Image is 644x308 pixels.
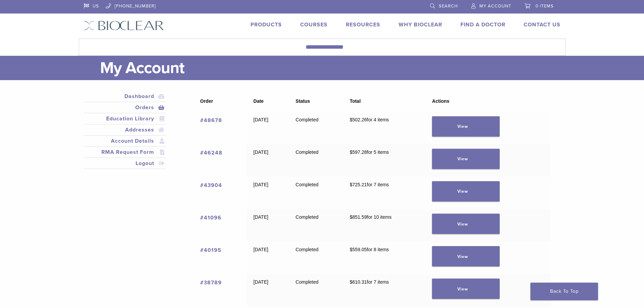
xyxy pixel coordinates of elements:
[254,247,268,252] time: [DATE]
[432,214,500,234] a: View order 41096
[350,279,352,285] span: $
[200,279,222,286] a: View order number 38789
[399,21,442,28] a: Why Bioclear
[535,3,554,9] span: 0 items
[432,279,500,299] a: View order 38789
[350,214,367,220] span: 851.59
[343,112,426,144] td: for 4 items
[289,112,343,144] td: Completed
[350,117,352,122] span: $
[432,98,449,104] span: Actions
[343,209,426,241] td: for 10 items
[343,176,426,209] td: for 7 items
[350,214,352,220] span: $
[200,182,222,189] a: View order number 43904
[300,21,328,28] a: Courses
[432,246,500,266] a: View order 40195
[289,209,343,241] td: Completed
[343,144,426,176] td: for 5 items
[350,149,367,155] span: 597.28
[350,149,352,155] span: $
[432,149,500,169] a: View order 46248
[200,149,222,156] a: View order number 46248
[350,182,367,187] span: 725.21
[100,56,560,80] h1: My Account
[432,181,500,202] a: View order 43904
[479,3,511,9] span: My Account
[85,115,165,123] a: Education Library
[200,247,221,254] a: View order number 40195
[432,116,500,137] a: View order 48678
[200,214,221,221] a: View order number 41096
[254,279,268,285] time: [DATE]
[343,241,426,274] td: for 8 items
[530,283,598,300] a: Back To Top
[254,182,268,187] time: [DATE]
[200,98,213,104] span: Order
[350,247,367,252] span: 559.05
[85,148,165,156] a: RMA Request Form
[84,91,166,177] nav: Account pages
[343,274,426,306] td: for 7 items
[350,117,367,122] span: 502.26
[254,149,268,155] time: [DATE]
[85,126,165,134] a: Addresses
[85,103,165,112] a: Orders
[350,247,352,252] span: $
[85,92,165,100] a: Dashboard
[251,21,282,28] a: Products
[85,159,165,167] a: Logout
[350,279,367,285] span: 610.31
[524,21,560,28] a: Contact Us
[254,117,268,122] time: [DATE]
[350,98,360,104] span: Total
[350,182,352,187] span: $
[254,98,264,104] span: Date
[200,117,222,124] a: View order number 48678
[439,3,458,9] span: Search
[460,21,505,28] a: Find A Doctor
[346,21,380,28] a: Resources
[289,176,343,209] td: Completed
[85,137,165,145] a: Account Details
[289,241,343,274] td: Completed
[295,98,310,104] span: Status
[289,144,343,176] td: Completed
[289,274,343,306] td: Completed
[254,214,268,220] time: [DATE]
[84,21,164,30] img: Bioclear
